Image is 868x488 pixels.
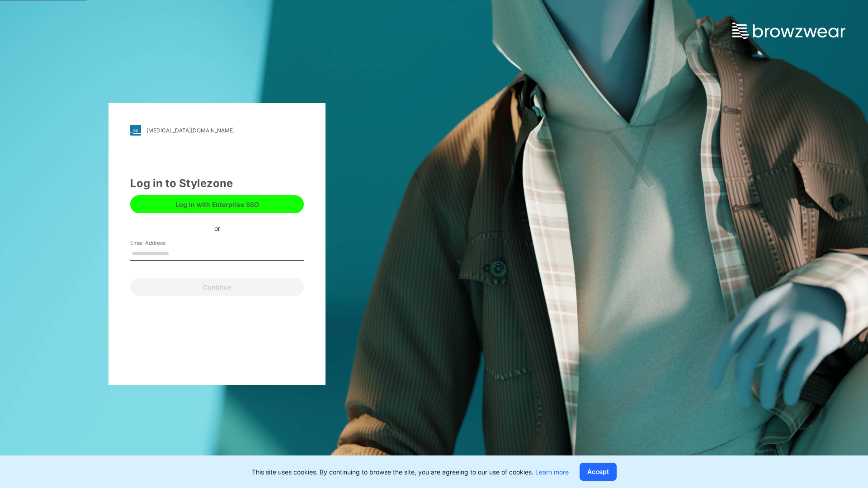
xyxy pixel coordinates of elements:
[130,125,304,136] a: [MEDICAL_DATA][DOMAIN_NAME]
[130,195,304,213] button: Log in with Enterprise SSO
[207,223,227,233] div: or
[252,467,569,477] p: This site uses cookies. By continuing to browse the site, you are agreeing to our use of cookies.
[535,468,569,476] a: Learn more
[732,23,845,39] img: browzwear-logo.e42bd6dac1945053ebaf764b6aa21510.svg
[146,127,235,134] div: [MEDICAL_DATA][DOMAIN_NAME]
[130,125,141,136] img: stylezone-logo.562084cfcfab977791bfbf7441f1a819.svg
[130,239,193,247] label: Email Address
[130,175,304,192] div: Log in to Stylezone
[580,463,617,481] button: Accept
